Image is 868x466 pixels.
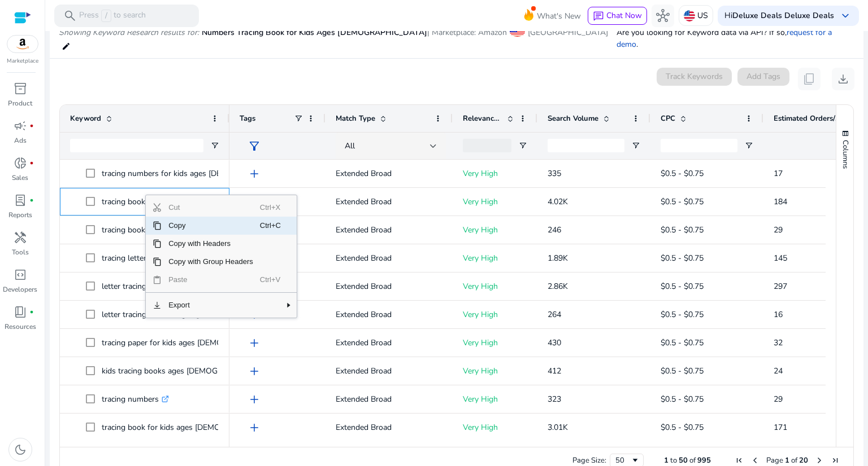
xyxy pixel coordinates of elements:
[697,6,708,25] p: US
[5,322,36,332] p: Resources
[336,113,375,124] span: Match Type
[463,275,527,298] p: Very High
[14,82,27,95] span: inventory_2
[248,167,261,181] span: add
[240,113,255,124] span: Tags
[102,359,284,383] p: kids tracing books ages [DEMOGRAPHIC_DATA]
[832,68,854,90] button: download
[336,331,442,354] p: Extended Broad
[336,190,442,213] p: Extended Broad
[336,247,442,270] p: Extended Broad
[689,455,696,465] span: of
[12,247,29,257] p: Tools
[102,388,169,411] p: tracing numbers
[785,455,789,465] span: 1
[8,210,32,220] p: Reports
[774,366,783,376] span: 24
[664,455,669,465] span: 1
[463,218,527,241] p: Very High
[548,168,561,179] span: 335
[839,9,852,23] span: keyboard_arrow_down
[336,275,442,298] p: Extended Broad
[29,310,34,314] span: fiber_manual_record
[617,27,854,50] p: Are you looking for Keyword data via API? If so, .
[548,309,561,320] span: 264
[463,162,527,185] p: Very High
[774,422,787,433] span: 171
[162,253,260,271] span: Copy with Group Headers
[774,253,787,263] span: 145
[248,393,261,406] span: add
[670,455,677,465] span: to
[260,217,284,235] span: Ctrl+C
[102,303,293,326] p: letter tracing for kids ages [DEMOGRAPHIC_DATA]
[661,281,704,292] span: $0.5 - $0.75
[463,359,527,383] p: Very High
[248,364,261,378] span: add
[7,57,38,65] p: Marketplace
[14,268,27,282] span: code_blocks
[210,141,219,150] button: Open Filter Menu
[29,161,34,165] span: fiber_manual_record
[336,359,442,383] p: Extended Broad
[345,140,355,151] span: All
[162,217,260,235] span: Copy
[661,196,704,207] span: $0.5 - $0.75
[62,39,71,53] mat-icon: edit
[661,422,704,433] span: $0.5 - $0.75
[336,303,442,326] p: Extended Broad
[102,247,297,270] p: tracing letters for kids ages [DEMOGRAPHIC_DATA]
[463,416,527,439] p: Very High
[744,141,753,150] button: Open Filter Menu
[799,455,808,465] span: 20
[162,235,260,253] span: Copy with Headers
[14,305,27,319] span: book_4
[840,140,850,169] span: Columns
[652,5,674,27] button: hub
[248,421,261,434] span: add
[63,9,77,23] span: search
[588,7,647,25] button: chatChat Now
[774,281,787,292] span: 297
[102,416,292,439] p: tracing book for kids ages [DEMOGRAPHIC_DATA]
[7,36,38,52] img: amazon.svg
[14,135,27,146] p: Ads
[248,308,261,322] span: add
[162,296,260,314] span: Export
[661,113,675,124] span: CPC
[14,156,27,170] span: donut_small
[29,198,34,203] span: fiber_manual_record
[831,456,840,465] div: Last Page
[463,113,502,124] span: Relevance Score
[70,113,101,124] span: Keyword
[732,10,834,21] b: Deluxe Deals Deluxe Deals
[548,422,568,433] span: 3.01K
[774,337,783,348] span: 32
[248,139,261,153] span: filter_alt
[102,218,303,241] p: tracing books for kids ages [DEMOGRAPHIC_DATA] 5
[145,195,297,318] div: Context Menu
[661,253,704,263] span: $0.5 - $0.75
[14,231,27,244] span: handyman
[679,455,688,465] span: 50
[8,98,32,108] p: Product
[3,284,37,294] p: Developers
[260,271,284,289] span: Ctrl+V
[774,225,783,235] span: 29
[661,139,737,152] input: CPC Filter Input
[750,456,759,465] div: Previous Page
[518,141,527,150] button: Open Filter Menu
[774,113,841,124] span: Estimated Orders/Month
[101,10,111,22] span: /
[631,141,640,150] button: Open Filter Menu
[336,218,442,241] p: Extended Broad
[661,337,704,348] span: $0.5 - $0.75
[548,366,561,376] span: 412
[593,11,604,22] span: chat
[548,225,561,235] span: 246
[162,199,260,217] span: Cut
[548,394,561,405] span: 323
[615,455,631,465] div: 50
[14,443,27,456] span: dark_mode
[661,366,704,376] span: $0.5 - $0.75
